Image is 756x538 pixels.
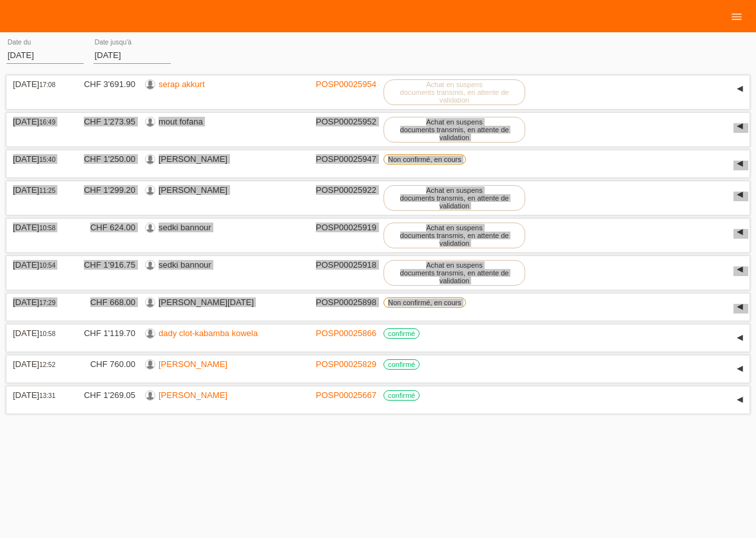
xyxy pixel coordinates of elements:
label: confirmé [383,359,420,370]
div: étendre/coller [730,117,750,136]
div: étendre/coller [730,297,750,317]
div: [DATE] [13,117,64,126]
label: Achat en suspens documents transmis, en attente de validation [383,223,525,248]
label: confirmé [383,328,420,339]
a: POSP00025829 [316,359,376,369]
div: CHF 1'916.75 [74,260,135,270]
label: Non confirmé, en cours [383,154,466,164]
span: 15:40 [39,156,55,163]
div: [DATE] [13,185,64,195]
span: 11:25 [39,187,55,194]
a: POSP00025667 [316,390,376,400]
div: [DATE] [13,154,64,164]
div: [DATE] [13,260,64,270]
a: [PERSON_NAME] [159,185,228,195]
span: 10:58 [39,224,55,232]
div: étendre/coller [730,79,750,99]
div: CHF 3'691.90 [74,79,135,89]
label: Achat en suspens documents transmis, en attente de validation [383,260,525,286]
div: [DATE] [13,359,64,369]
a: mout fofana [159,117,203,126]
span: 16:49 [39,119,55,126]
span: 12:52 [39,361,55,368]
span: 17:29 [39,299,55,306]
div: CHF 1'299.20 [74,185,135,195]
div: CHF 1'269.05 [74,390,135,400]
span: 17:08 [39,81,55,88]
a: POSP00025918 [316,260,376,270]
div: étendre/coller [730,154,750,174]
label: Non confirmé, en cours [383,297,466,308]
a: [PERSON_NAME] [159,154,228,164]
div: CHF 624.00 [74,223,135,232]
div: [DATE] [13,297,64,307]
a: POSP00025898 [316,297,376,307]
a: dady clot-kabamba kowela [159,328,258,338]
div: CHF 760.00 [74,359,135,369]
a: sedki bannour [159,223,211,232]
label: confirmé [383,390,420,401]
div: CHF 668.00 [74,297,135,307]
div: [DATE] [13,390,64,400]
a: menu [724,12,750,20]
div: CHF 1'273.95 [74,117,135,126]
div: étendre/coller [730,223,750,242]
label: Achat en suspens documents transmis, en attente de validation [383,185,525,211]
a: POSP00025947 [316,154,376,164]
span: 10:58 [39,330,55,337]
a: [PERSON_NAME] [159,390,228,400]
a: [PERSON_NAME][DATE] [159,297,254,307]
a: [PERSON_NAME] [159,359,228,369]
div: étendre/coller [730,260,750,279]
a: POSP00025922 [316,185,376,195]
div: étendre/coller [730,185,750,204]
span: 10:54 [39,262,55,269]
div: [DATE] [13,328,64,338]
span: 13:31 [39,392,55,399]
a: sedki bannour [159,260,211,270]
div: CHF 1'119.70 [74,328,135,338]
a: POSP00025919 [316,223,376,232]
div: étendre/coller [730,328,750,348]
a: POSP00025952 [316,117,376,126]
div: étendre/coller [730,359,750,379]
div: [DATE] [13,79,64,89]
a: serap akkurt [159,79,205,89]
div: étendre/coller [730,390,750,410]
label: Achat en suspens documents transmis, en attente de validation [383,117,525,143]
a: POSP00025866 [316,328,376,338]
i: menu [730,10,743,23]
div: CHF 1'250.00 [74,154,135,164]
div: [DATE] [13,223,64,232]
label: Achat en suspens documents transmis, en attente de validation [383,79,525,105]
a: POSP00025954 [316,79,376,89]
